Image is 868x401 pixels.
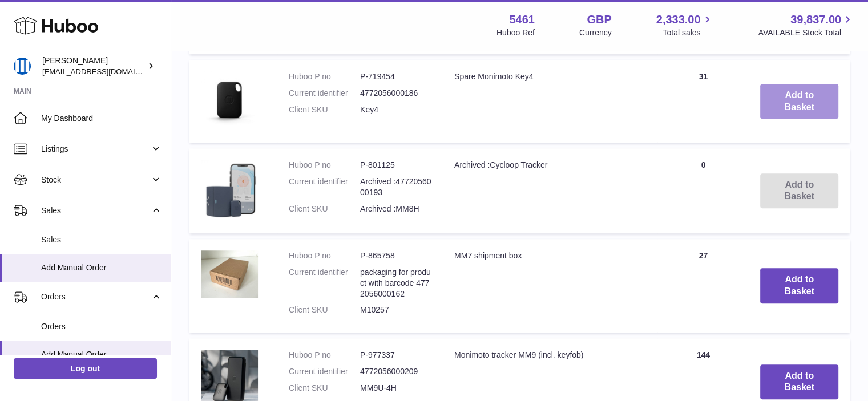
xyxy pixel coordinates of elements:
[289,305,360,315] dt: Client SKU
[579,27,612,38] div: Currency
[360,350,431,361] dd: P-977337
[41,291,150,302] span: Orders
[443,148,657,233] td: Archived :Cycloop Tracker
[41,144,150,155] span: Listings
[657,148,749,233] td: 0
[443,60,657,143] td: Spare Monimoto Key4
[657,239,749,333] td: 27
[289,250,360,261] dt: Huboo P no
[41,205,150,216] span: Sales
[42,67,168,76] span: [EMAIL_ADDRESS][DOMAIN_NAME]
[289,267,360,299] dt: Current identifier
[201,160,258,219] img: Archived :Cycloop Tracker
[14,358,157,379] a: Log out
[360,104,431,115] dd: Key4
[360,267,431,299] dd: packaging for product with barcode 4772056000162
[201,250,258,298] img: MM7 shipment box
[360,250,431,261] dd: P-865758
[289,366,360,377] dt: Current identifier
[758,27,854,38] span: AVAILABLE Stock Total
[289,88,360,99] dt: Current identifier
[41,321,162,332] span: Orders
[496,27,535,38] div: Huboo Ref
[41,113,162,124] span: My Dashboard
[760,268,838,303] button: Add to Basket
[587,12,611,27] strong: GBP
[41,234,162,245] span: Sales
[360,366,431,377] dd: 4772056000209
[360,160,431,171] dd: P-801125
[760,364,838,400] button: Add to Basket
[657,60,749,143] td: 31
[360,204,431,214] dd: Archived :MM8H
[656,12,701,27] span: 2,333.00
[41,262,162,273] span: Add Manual Order
[41,175,150,185] span: Stock
[289,204,360,214] dt: Client SKU
[360,305,431,315] dd: M10257
[201,71,258,128] img: Spare Monimoto Key4
[14,58,31,75] img: oksana@monimoto.com
[360,88,431,99] dd: 4772056000186
[289,383,360,394] dt: Client SKU
[289,176,360,198] dt: Current identifier
[42,55,145,77] div: [PERSON_NAME]
[289,160,360,171] dt: Huboo P no
[509,12,535,27] strong: 5461
[790,12,841,27] span: 39,837.00
[360,176,431,198] dd: Archived :4772056000193
[656,12,714,38] a: 2,333.00 Total sales
[443,239,657,333] td: MM7 shipment box
[289,350,360,361] dt: Huboo P no
[758,12,854,38] a: 39,837.00 AVAILABLE Stock Total
[289,71,360,82] dt: Huboo P no
[760,84,838,119] button: Add to Basket
[289,104,360,115] dt: Client SKU
[360,71,431,82] dd: P-719454
[41,349,162,360] span: Add Manual Order
[663,27,713,38] span: Total sales
[360,383,431,394] dd: MM9U-4H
